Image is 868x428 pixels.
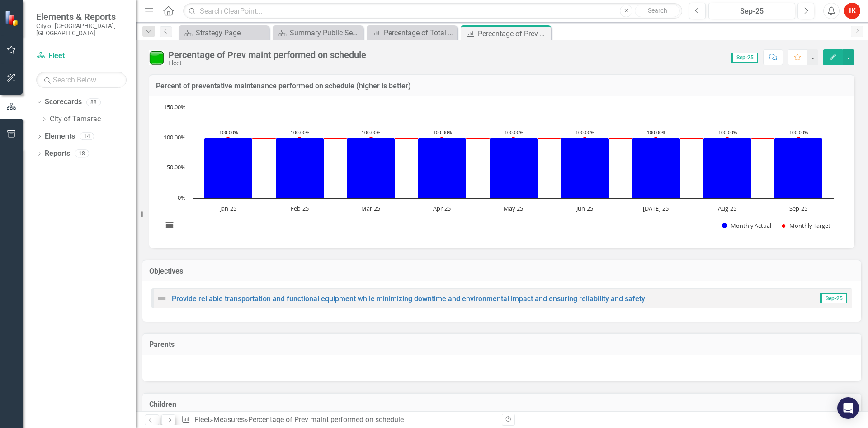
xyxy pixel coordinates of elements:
path: May-25, 100. Monthly Actual. [490,138,538,198]
div: Percentage of Prev maint performed on schedule [478,28,549,39]
div: 14 [80,133,94,140]
text: Jan-25 [219,204,236,212]
h3: Percent of preventative maintenance performed on schedule (higher is better) [156,82,848,90]
text: Mar-25 [361,204,380,212]
a: Strategy Page [181,27,267,38]
button: Show Monthly Actual [722,221,771,230]
span: Sep-25 [820,293,847,303]
path: Jul-25, 100. Monthly Actual. [632,138,680,198]
path: Jan-25, 99. Monthly Target. [226,137,230,140]
path: Jun-25, 100. Monthly Actual. [561,138,609,198]
text: May-25 [504,204,523,212]
div: 88 [86,98,101,106]
div: Percentage of Total Units Available Serviced In-House [384,27,455,38]
path: Apr-25, 99. Monthly Target. [440,137,444,140]
a: Scorecards [45,97,82,107]
span: Search [648,7,667,14]
img: Not Defined [156,293,167,304]
text: Aug-25 [718,204,736,212]
span: Elements & Reports [36,11,127,22]
a: Fleet [36,51,127,61]
text: 100.00% [576,129,594,135]
h3: Children [149,400,854,409]
path: May-25, 99. Monthly Target. [512,137,515,140]
img: ClearPoint Strategy [5,10,20,26]
div: » » [181,415,495,425]
path: Mar-25, 100. Monthly Actual. [347,138,395,198]
text: [DATE]-25 [643,204,669,212]
path: Sep-25, 100. Monthly Actual. [774,138,823,198]
text: 100.00% [219,129,238,135]
h3: Objectives [149,267,854,275]
text: 100.00% [291,129,309,135]
path: Feb-25, 100. Monthly Actual. [276,138,324,198]
a: Elements [45,131,75,142]
a: Fleet [194,415,210,424]
a: City of Tamarac [50,114,136,125]
div: Sep-25 [712,6,792,17]
div: Percentage of Prev maint performed on schedule [248,415,404,424]
path: Apr-25, 100. Monthly Actual. [418,138,467,198]
text: 100.00% [362,129,380,135]
text: 100.00% [164,133,186,141]
input: Search Below... [36,72,127,88]
button: Show Monthly Target [780,221,830,230]
a: Percentage of Total Units Available Serviced In-House [369,27,455,38]
div: Fleet [168,60,366,67]
svg: Interactive chart [158,103,839,239]
path: Aug-25, 100. Monthly Actual. [703,138,752,198]
button: IK [844,3,860,19]
div: Chart. Highcharts interactive chart. [158,103,845,239]
span: Sep-25 [731,53,758,63]
a: Reports [45,149,70,159]
input: Search ClearPoint... [183,3,682,19]
text: 100.00% [718,129,737,135]
text: 50.00% [167,163,186,171]
g: Monthly Target, series 2 of 2. Line with 9 data points. [226,137,801,140]
text: 0% [178,193,186,202]
div: 18 [75,150,89,158]
text: Jun-25 [576,204,593,212]
text: 100.00% [505,129,523,135]
text: 150.00% [164,103,186,111]
a: Measures [213,415,245,424]
img: Meets or exceeds target [149,50,164,65]
text: Feb-25 [291,204,309,212]
h3: Parents [149,341,854,349]
path: Jan-25, 100. Monthly Actual. [204,138,253,198]
a: Summary Public Services/Fleet Management (5080) [275,27,361,38]
button: View chart menu, Chart [163,219,176,231]
text: Apr-25 [433,204,451,212]
text: 100.00% [647,129,665,135]
button: Sep-25 [708,3,795,19]
text: 100.00% [433,129,452,135]
a: Provide reliable transportation and functional equipment while minimizing downtime and environmen... [172,294,645,303]
text: Sep-25 [789,204,807,212]
div: Open Intercom Messenger [837,397,859,419]
text: 100.00% [789,129,808,135]
div: Strategy Page [196,27,267,38]
path: Jun-25, 99. Monthly Target. [583,137,587,140]
div: Summary Public Services/Fleet Management (5080) [290,27,361,38]
button: Search [635,5,680,17]
g: Monthly Actual, series 1 of 2. Bar series with 9 bars. [204,138,823,198]
div: Percentage of Prev maint performed on schedule [168,50,366,60]
small: City of [GEOGRAPHIC_DATA], [GEOGRAPHIC_DATA] [36,22,127,37]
